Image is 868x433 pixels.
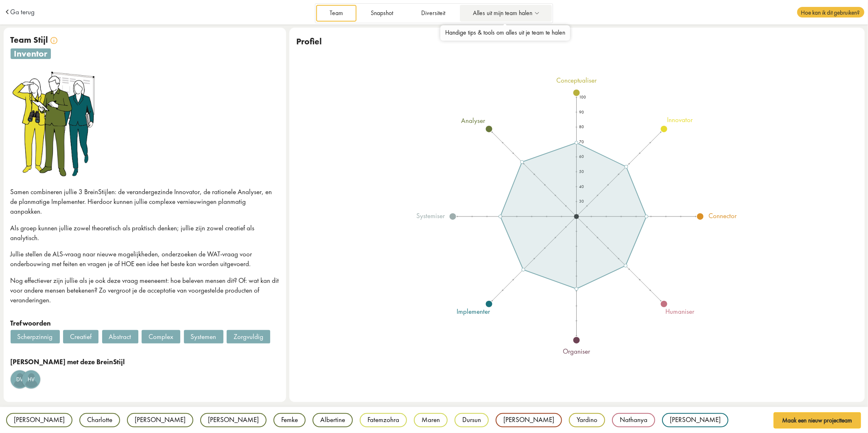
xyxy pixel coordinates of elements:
[666,307,695,316] tspan: humaniser
[11,357,279,367] div: [PERSON_NAME] met deze BreinStijl
[142,330,180,343] div: Complex
[200,413,267,427] div: [PERSON_NAME]
[774,412,861,429] button: Maak een nieuw projectteam
[580,109,585,114] text: 90
[11,187,279,216] p: Samen combineren jullie 3 BreinStijlen: de verandergezinde Innovator, de rationele Analyser, en d...
[11,34,48,45] span: Team Stijl
[316,5,356,22] a: Team
[557,75,598,84] tspan: conceptualiser
[296,36,322,47] span: Profiel
[184,330,223,343] div: Systemen
[580,94,587,100] text: 100
[662,413,728,427] div: [PERSON_NAME]
[22,376,40,384] span: Hv
[360,413,407,427] div: Fatemzohra
[10,9,35,15] a: Ga terug
[273,413,306,427] div: Femke
[79,413,120,427] div: Charlotte
[127,413,193,427] div: [PERSON_NAME]
[580,139,585,144] text: 70
[496,413,562,427] div: [PERSON_NAME]
[563,347,591,356] tspan: organiser
[408,5,458,22] a: Diversiteit
[460,5,552,22] a: Alles uit mijn team halen
[612,413,655,427] div: Nathanya
[11,223,279,243] p: Als groep kunnen jullie zowel theoretisch als praktisch denken; jullie zijn zowel creatief als an...
[50,37,57,44] img: info.svg
[461,116,486,125] tspan: analyser
[457,307,491,316] tspan: implementer
[11,69,98,177] img: inventor.png
[667,115,693,124] tspan: innovator
[6,413,72,427] div: [PERSON_NAME]
[63,330,98,343] div: Creatief
[11,48,51,59] span: inventor
[580,124,585,129] text: 80
[11,319,51,328] strong: Trefwoorden
[797,7,864,17] span: Hoe kan ik dit gebruiken?
[227,330,270,343] div: Zorgvuldig
[416,211,445,220] tspan: systemiser
[313,413,353,427] div: Albertine
[455,413,489,427] div: Dursun
[11,249,279,269] p: Jullie stellen de ALS-vraag naar nieuwe mogelijkheden, onderzoeken de WAT-vraag voor onderbouwing...
[11,330,60,343] div: Scherpzinnig
[414,413,448,427] div: Maren
[358,5,407,22] a: Snapshot
[569,413,605,427] div: Yardino
[709,211,738,220] tspan: connector
[102,330,138,343] div: Abstract
[11,276,279,305] p: Nog effectiever zijn jullie als je ook deze vraag meeneemt: hoe beleven mensen dit? Of: wat kan d...
[11,376,28,384] span: Dv
[473,10,533,17] span: Alles uit mijn team halen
